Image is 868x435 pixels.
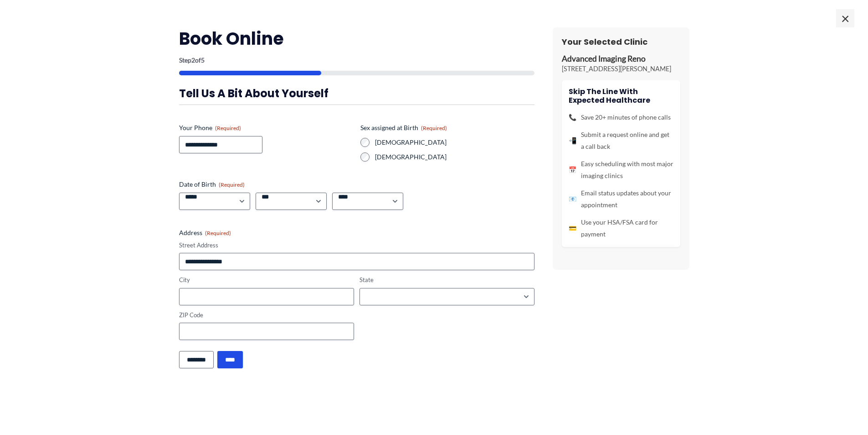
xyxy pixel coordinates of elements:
span: 2 [191,56,195,64]
h2: Book Online [179,27,534,50]
span: 📲 [569,135,576,147]
legend: Sex assigned at Birth [360,123,447,132]
span: 📧 [569,193,576,205]
span: (Required) [421,125,447,131]
p: [STREET_ADDRESS][PERSON_NAME] [562,64,680,73]
span: (Required) [215,125,241,131]
span: 5 [201,56,205,64]
label: [DEMOGRAPHIC_DATA] [375,152,534,162]
li: Submit a request online and get a call back [569,129,673,152]
span: 💳 [569,222,576,234]
li: Use your HSA/FSA card for payment [569,216,673,240]
p: Advanced Imaging Reno [562,54,680,64]
span: 📞 [569,111,576,123]
h3: Your Selected Clinic [562,37,680,47]
label: Your Phone [179,123,353,132]
span: 📅 [569,164,576,176]
legend: Date of Birth [179,180,245,189]
label: State [360,276,534,284]
label: [DEMOGRAPHIC_DATA] [375,138,534,147]
legend: Address [179,228,231,237]
span: (Required) [205,230,231,236]
span: × [836,9,854,27]
p: Step of [179,57,534,63]
span: (Required) [219,181,245,188]
li: Email status updates about your appointment [569,187,673,211]
label: Street Address [179,241,534,250]
label: ZIP Code [179,311,354,320]
li: Easy scheduling with most major imaging clinics [569,158,673,182]
h4: Skip the line with Expected Healthcare [569,87,673,105]
li: Save 20+ minutes of phone calls [569,111,673,123]
h3: Tell us a bit about yourself [179,86,534,100]
label: City [179,276,354,284]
